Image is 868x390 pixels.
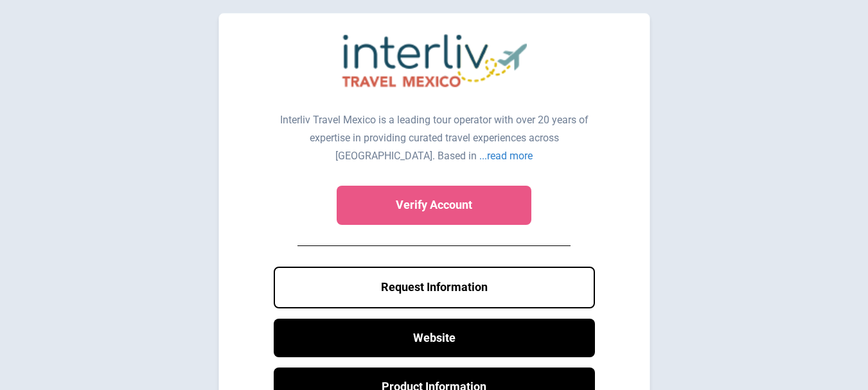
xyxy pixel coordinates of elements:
button: Request Information [274,267,595,308]
img: Interliv Travel Mexico Logo [342,34,527,88]
div: ...read more [479,150,533,162]
a: Verify Account [337,186,531,225]
a: Website [274,319,595,358]
div: Interliv Travel Mexico is a leading tour operator with over 20 years of expertise in providing cu... [280,114,589,162]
